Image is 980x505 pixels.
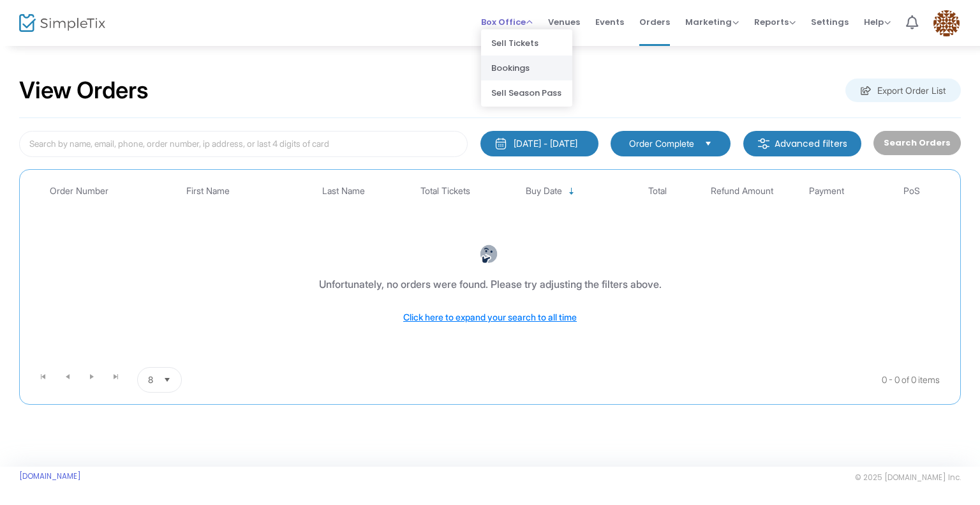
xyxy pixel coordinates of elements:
[639,6,670,38] span: Orders
[50,186,108,197] span: Order Number
[754,16,796,28] span: Reports
[322,186,365,197] span: Last Name
[26,176,954,362] div: Data table
[809,186,844,197] span: Payment
[757,137,770,150] img: filter
[19,131,468,157] input: Search by name, email, phone, order number, ip address, or last 4 digits of card
[480,131,598,156] button: [DATE] - [DATE]
[629,137,694,150] span: Order Complete
[526,186,562,197] span: Buy Date
[494,137,507,150] img: monthly
[309,367,940,393] kendo-pager-info: 0 - 0 of 0 items
[148,373,153,386] span: 8
[481,80,572,105] li: Sell Season Pass
[19,471,81,481] a: [DOMAIN_NAME]
[567,186,577,197] span: Sortable
[481,56,572,80] li: Bookings
[158,368,176,392] button: Select
[595,6,624,38] span: Events
[481,31,572,56] li: Sell Tickets
[685,16,739,28] span: Marketing
[615,176,700,206] th: Total
[811,6,849,38] span: Settings
[864,16,891,28] span: Help
[743,131,861,156] m-button: Advanced filters
[699,137,717,151] button: Select
[855,472,961,483] span: © 2025 [DOMAIN_NAME] Inc.
[319,276,662,292] div: Unfortunately, no orders were found. Please try adjusting the filters above.
[514,137,577,150] div: [DATE] - [DATE]
[548,6,580,38] span: Venues
[479,245,498,264] img: face-thinking.png
[403,176,488,206] th: Total Tickets
[403,312,577,322] span: Click here to expand your search to all time
[19,77,149,105] h2: View Orders
[903,186,920,197] span: PoS
[700,176,785,206] th: Refund Amount
[481,16,533,28] span: Box Office
[186,186,230,197] span: First Name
